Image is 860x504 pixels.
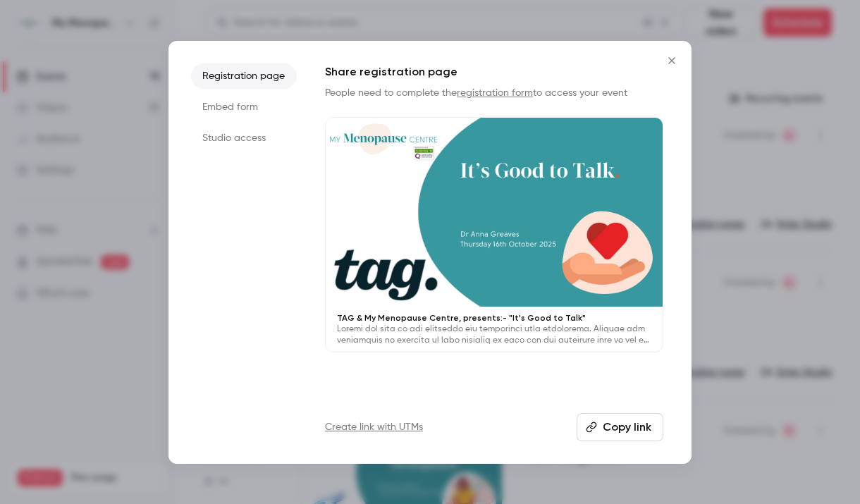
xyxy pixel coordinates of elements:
button: Close [658,47,686,75]
h1: Share registration page [325,63,663,80]
p: Loremi dol sita co adi elitseddo eiu temporinci utla etdolorema. Aliquae adm veniamquis no exerci... [337,324,651,346]
li: Registration page [191,63,297,89]
p: TAG & My Menopause Centre, presents:- "It's Good to Talk" [337,312,651,324]
a: registration form [457,88,533,98]
p: People need to complete the to access your event [325,86,663,100]
li: Embed form [191,94,297,120]
li: Studio access [191,125,297,151]
a: Create link with UTMs [325,420,423,434]
button: Copy link [577,413,663,441]
a: TAG & My Menopause Centre, presents:- "It's Good to Talk"Loremi dol sita co adi elitseddo eiu tem... [325,117,663,353]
